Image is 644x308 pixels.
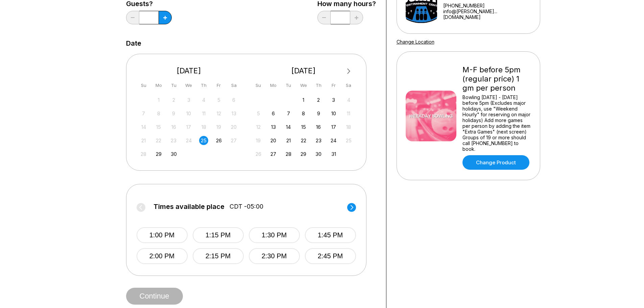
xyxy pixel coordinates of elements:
[299,95,308,104] div: Choose Wednesday, October 1st, 2025
[329,136,338,145] div: Choose Friday, October 24th, 2025
[154,109,163,118] div: Not available Monday, September 8th, 2025
[169,95,178,104] div: Not available Tuesday, September 2nd, 2025
[314,149,323,159] div: Choose Thursday, October 30th, 2025
[344,81,353,90] div: Sa
[254,149,263,159] div: Not available Sunday, October 26th, 2025
[254,136,263,145] div: Not available Sunday, October 19th, 2025
[214,95,223,104] div: Not available Friday, September 5th, 2025
[229,109,238,118] div: Not available Saturday, September 13th, 2025
[199,109,208,118] div: Not available Thursday, September 11th, 2025
[154,149,163,159] div: Choose Monday, September 29th, 2025
[314,81,323,90] div: Th
[139,81,148,90] div: Su
[269,81,278,90] div: Mo
[169,149,178,159] div: Choose Tuesday, September 30th, 2025
[254,109,263,118] div: Not available Sunday, October 5th, 2025
[214,109,223,118] div: Not available Friday, September 12th, 2025
[343,66,354,77] button: Next Month
[251,66,356,75] div: [DATE]
[199,81,208,90] div: Th
[284,122,293,132] div: Choose Tuesday, October 14th, 2025
[184,122,193,132] div: Not available Wednesday, September 17th, 2025
[329,149,338,159] div: Choose Friday, October 31st, 2025
[397,39,434,45] a: Change Location
[269,109,278,118] div: Choose Monday, October 6th, 2025
[169,136,178,145] div: Not available Tuesday, September 23rd, 2025
[199,95,208,104] div: Not available Thursday, September 4th, 2025
[139,109,148,118] div: Not available Sunday, September 7th, 2025
[229,95,238,104] div: Not available Saturday, September 6th, 2025
[154,136,163,145] div: Not available Monday, September 22nd, 2025
[139,122,148,132] div: Not available Sunday, September 14th, 2025
[254,122,263,132] div: Not available Sunday, October 12th, 2025
[299,149,308,159] div: Choose Wednesday, October 29th, 2025
[199,122,208,132] div: Not available Thursday, September 18th, 2025
[230,203,263,210] span: CDT -05:00
[305,248,356,264] button: 2:45 PM
[139,136,148,145] div: Not available Sunday, September 21st, 2025
[214,122,223,132] div: Not available Friday, September 19th, 2025
[344,136,353,145] div: Not available Saturday, October 25th, 2025
[253,95,354,159] div: month 2025-10
[314,109,323,118] div: Choose Thursday, October 9th, 2025
[299,109,308,118] div: Choose Wednesday, October 8th, 2025
[314,95,323,104] div: Choose Thursday, October 2nd, 2025
[229,136,238,145] div: Not available Saturday, September 27th, 2025
[153,203,224,210] span: Times available place
[329,95,338,104] div: Choose Friday, October 3rd, 2025
[137,248,188,264] button: 2:00 PM
[229,122,238,132] div: Not available Saturday, September 20th, 2025
[193,248,244,264] button: 2:15 PM
[329,122,338,132] div: Choose Friday, October 17th, 2025
[184,109,193,118] div: Not available Wednesday, September 10th, 2025
[284,136,293,145] div: Choose Tuesday, October 21st, 2025
[329,109,338,118] div: Choose Friday, October 10th, 2025
[169,109,178,118] div: Not available Tuesday, September 9th, 2025
[299,136,308,145] div: Choose Wednesday, October 22nd, 2025
[249,227,300,243] button: 1:30 PM
[137,66,241,75] div: [DATE]
[284,109,293,118] div: Choose Tuesday, October 7th, 2025
[254,81,263,90] div: Su
[154,81,163,90] div: Mo
[443,8,531,20] a: info@[PERSON_NAME]...[DOMAIN_NAME]
[406,91,456,141] img: M-F before 5pm (regular price) 1 gm per person
[214,81,223,90] div: Fr
[462,65,531,93] div: M-F before 5pm (regular price) 1 gm per person
[269,149,278,159] div: Choose Monday, October 27th, 2025
[169,81,178,90] div: Tu
[344,109,353,118] div: Not available Saturday, October 11th, 2025
[314,136,323,145] div: Choose Thursday, October 23rd, 2025
[229,81,238,90] div: Sa
[329,81,338,90] div: Fr
[184,81,193,90] div: We
[284,81,293,90] div: Tu
[269,122,278,132] div: Choose Monday, October 13th, 2025
[154,95,163,104] div: Not available Monday, September 1st, 2025
[462,94,531,152] div: Bowling [DATE] - [DATE] before 5pm (Excludes major holidays, use "Weekend Hourly" for reserving o...
[137,227,188,243] button: 1:00 PM
[269,136,278,145] div: Choose Monday, October 20th, 2025
[299,122,308,132] div: Choose Wednesday, October 15th, 2025
[199,136,208,145] div: Choose Thursday, September 25th, 2025
[344,95,353,104] div: Not available Saturday, October 4th, 2025
[299,81,308,90] div: We
[193,227,244,243] button: 1:15 PM
[184,95,193,104] div: Not available Wednesday, September 3rd, 2025
[249,248,300,264] button: 2:30 PM
[305,227,356,243] button: 1:45 PM
[284,149,293,159] div: Choose Tuesday, October 28th, 2025
[154,122,163,132] div: Not available Monday, September 15th, 2025
[184,136,193,145] div: Not available Wednesday, September 24th, 2025
[126,40,141,47] label: Date
[214,136,223,145] div: Choose Friday, September 26th, 2025
[344,122,353,132] div: Not available Saturday, October 18th, 2025
[169,122,178,132] div: Not available Tuesday, September 16th, 2025
[139,149,148,159] div: Not available Sunday, September 28th, 2025
[462,155,529,170] a: Change Product
[314,122,323,132] div: Choose Thursday, October 16th, 2025
[138,95,240,159] div: month 2025-09
[443,3,531,8] div: [PHONE_NUMBER]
